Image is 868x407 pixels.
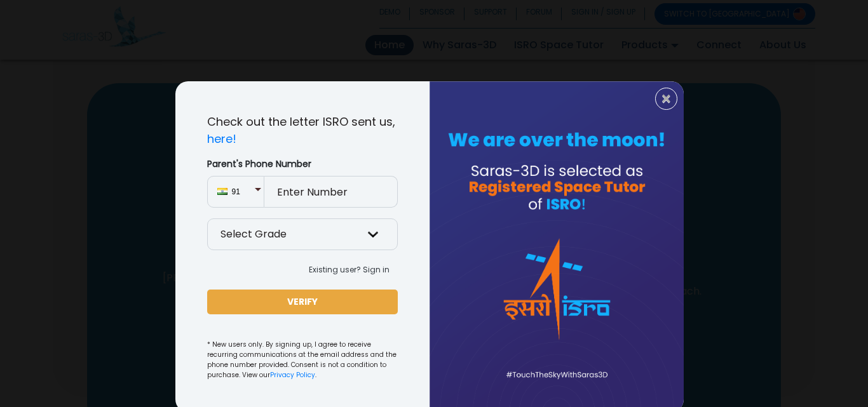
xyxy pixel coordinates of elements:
[207,157,398,171] label: Parent's Phone Number
[207,113,398,147] p: Check out the letter ISRO sent us,
[661,91,672,107] span: ×
[655,88,677,110] button: Close
[270,370,315,380] a: Privacy Policy
[232,186,254,197] span: 91
[301,260,398,279] button: Existing user? Sign in
[207,290,398,314] button: VERIFY
[207,131,236,147] a: here!
[207,340,398,380] small: * New users only. By signing up, I agree to receive recurring communications at the email address...
[264,176,398,208] input: Enter Number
